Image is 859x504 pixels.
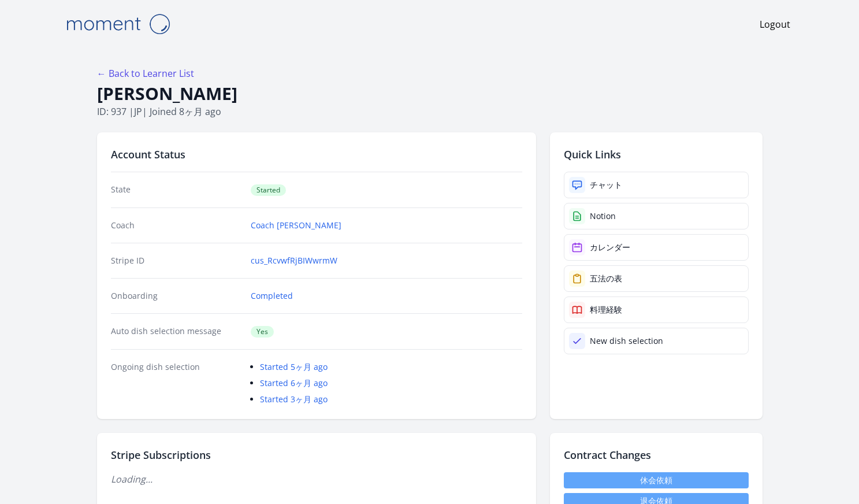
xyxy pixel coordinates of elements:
p: ID: 937 | | Joined 8ヶ月 ago [97,105,763,118]
a: ← Back to Learner List [97,67,194,80]
a: Coach [PERSON_NAME] [251,220,341,231]
h2: Contract Changes [564,447,749,463]
a: 料理経験 [564,297,749,323]
a: Started 5ヶ月 ago [260,361,328,372]
div: チャット [590,179,622,191]
dt: Ongoing dish selection [111,361,242,405]
div: 五法の表 [590,273,622,284]
dt: Onboarding [111,290,242,302]
a: Started 3ヶ月 ago [260,394,328,405]
a: カレンダー [564,234,749,261]
a: New dish selection [564,328,749,354]
h2: Account Status [111,146,522,162]
div: Notion [590,210,616,222]
a: 五法の表 [564,265,749,292]
a: チャット [564,172,749,198]
dt: Coach [111,220,242,231]
h2: Quick Links [564,146,749,162]
dt: State [111,184,242,196]
a: cus_RcvwfRjBIWwrmW [251,255,337,266]
a: Notion [564,203,749,229]
div: 料理経験 [590,304,622,316]
span: Started [251,184,286,196]
a: Started 6ヶ月 ago [260,377,328,388]
h2: Stripe Subscriptions [111,447,522,463]
p: Loading... [111,472,522,486]
a: Completed [251,290,293,302]
div: カレンダー [590,242,630,253]
dt: Auto dish selection message [111,325,242,338]
div: New dish selection [590,335,663,347]
dt: Stripe ID [111,255,242,266]
a: Logout [760,17,790,31]
img: Moment [60,9,176,39]
span: jp [134,105,142,118]
h1: [PERSON_NAME] [97,83,763,105]
a: 休会依頼 [564,472,749,488]
span: Yes [251,326,274,338]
